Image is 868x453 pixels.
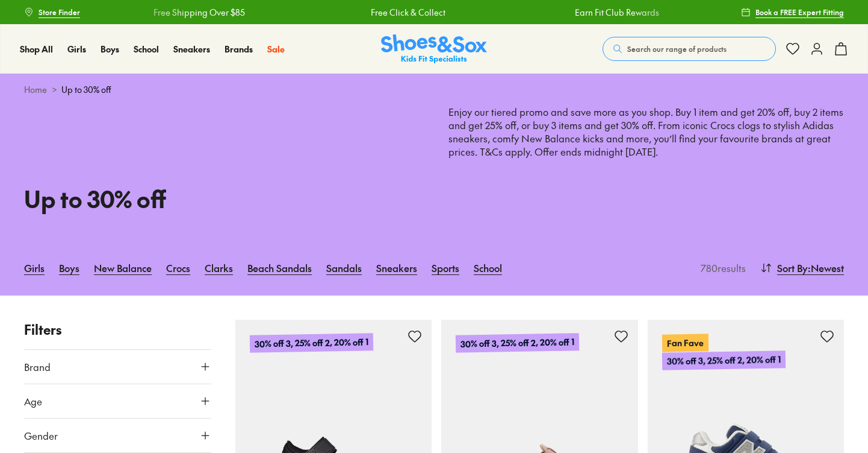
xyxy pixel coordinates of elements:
[574,6,659,19] a: Earn Fit Club Rewards
[67,43,86,55] a: Girls
[20,43,53,55] span: Shop All
[153,6,244,19] a: Free Shipping Over $85
[24,255,45,281] a: Girls
[267,43,285,55] span: Sale
[24,182,420,216] h1: Up to 30% off
[24,350,211,384] button: Brand
[24,1,80,23] a: Store Finder
[67,43,86,55] span: Girls
[166,255,190,281] a: Crocs
[808,261,844,275] span: : Newest
[101,43,119,55] a: Boys
[24,428,58,443] span: Gender
[474,255,502,281] a: School
[603,37,776,61] button: Search our range of products
[376,255,417,281] a: Sneakers
[760,255,844,281] button: Sort By:Newest
[24,320,211,340] p: Filters
[696,261,746,275] p: 780 results
[94,255,152,281] a: New Balance
[225,43,253,55] span: Brands
[101,43,119,55] span: Boys
[59,255,79,281] a: Boys
[370,6,445,19] a: Free Click & Collect
[24,394,42,408] span: Age
[173,43,210,55] span: Sneakers
[456,334,579,353] p: 30% off 3, 25% off 2, 20% off 1
[432,255,459,281] a: Sports
[662,351,785,371] p: 30% off 3, 25% off 2, 20% off 1
[39,7,80,17] span: Store Finder
[24,384,211,418] button: Age
[205,255,233,281] a: Clarks
[755,7,844,17] span: Book a FREE Expert Fitting
[20,43,53,55] a: Shop All
[61,83,111,96] span: Up to 30% off
[267,43,285,55] a: Sale
[662,334,708,352] p: Fan Fave
[24,360,51,374] span: Brand
[225,43,253,55] a: Brands
[134,43,159,55] a: School
[448,106,844,211] p: Enjoy our tiered promo and save more as you shop. Buy 1 item and get 20% off, buy 2 items and get...
[173,43,210,55] a: Sneakers
[627,43,727,54] span: Search our range of products
[24,419,211,452] button: Gender
[249,334,373,353] p: 30% off 3, 25% off 2, 20% off 1
[381,34,487,64] img: SNS_Logo_Responsive.svg
[741,1,844,23] a: Book a FREE Expert Fitting
[381,34,487,64] a: Shoes & Sox
[777,261,808,275] span: Sort By
[134,43,159,55] span: School
[24,83,844,96] div: >
[24,83,47,96] a: Home
[247,255,312,281] a: Beach Sandals
[326,255,362,281] a: Sandals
